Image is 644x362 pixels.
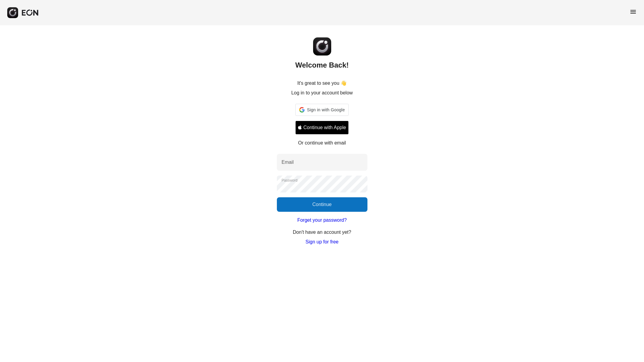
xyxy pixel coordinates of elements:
[295,60,349,70] h2: Welcome Back!
[293,229,351,236] p: Don't have an account yet?
[298,139,346,147] p: Or continue with email
[277,197,367,212] button: Continue
[291,89,353,97] p: Log in to your account below
[307,106,345,113] span: Sign in with Google
[297,80,347,87] p: It's great to see you 👋
[295,104,349,116] div: Sign in with Google
[295,121,349,135] button: Signin with apple ID
[282,178,298,183] label: Password
[630,8,637,15] span: menu
[306,238,338,246] a: Sign up for free
[297,217,347,224] a: Forget your password?
[282,159,294,166] label: Email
